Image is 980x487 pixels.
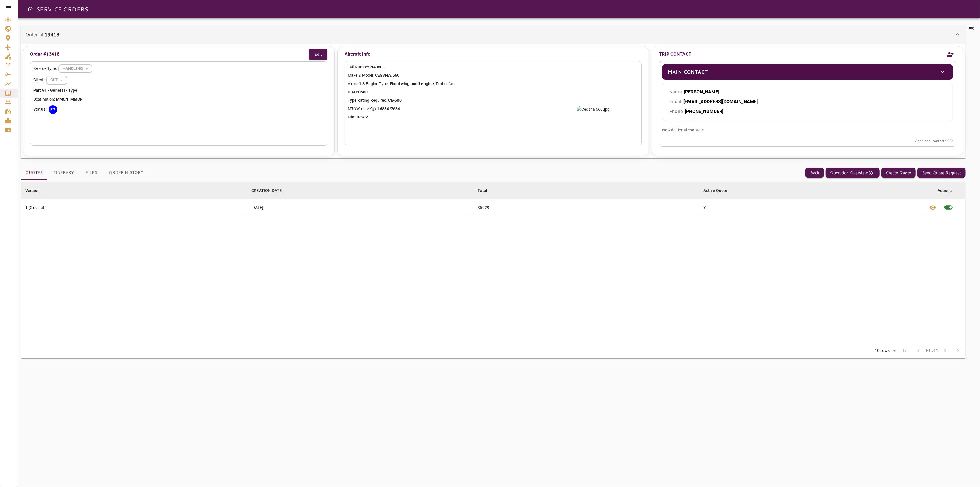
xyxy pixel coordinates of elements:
[925,348,938,354] span: 1-1 of 1
[345,49,642,60] p: Aircraft Info
[375,73,399,78] b: CESSNA, 560
[699,199,925,216] td: Y
[46,72,67,88] div: HANDLING
[685,109,723,114] b: [PHONE_NUMBER]
[662,127,953,133] p: No Additional contacts.
[871,346,898,355] div: 10 rows
[78,166,104,180] button: Files
[21,166,47,180] button: Quotes
[669,108,946,115] p: Phone:
[917,168,966,178] button: Send Quote Request
[662,138,953,143] p: Additional contacts: 0 /9
[63,97,65,101] b: C
[348,97,639,103] p: Type Rating Required:
[21,166,148,180] div: basic tabs example
[945,48,956,61] button: Add new contact
[703,187,735,194] span: Active Quote
[370,65,385,69] b: N406EJ
[25,187,47,194] span: Version
[826,168,880,178] button: Quotation Overview
[358,90,368,94] b: C560
[348,106,639,112] p: MTOW (lbs/Kg):
[25,31,59,38] p: Order Id:
[25,3,36,15] button: Open drawer
[659,51,691,58] p: TRIP CONTACT
[309,49,327,60] button: Edit
[45,31,59,38] b: 13418
[33,96,324,102] p: Destination:
[348,114,639,120] p: Min Crew:
[683,99,758,104] b: [EMAIL_ADDRESS][DOMAIN_NAME]
[952,344,966,358] span: Last Page
[21,25,966,44] div: Order Id:13418
[388,98,402,103] b: CE-500
[21,199,247,216] td: 1 (Original)
[33,106,46,112] p: Status:
[938,67,947,77] button: toggle
[940,199,957,216] span: This quote is already active
[251,187,282,194] div: CREATION DATE
[378,106,400,111] b: 16830/7634
[77,97,80,101] b: C
[33,64,324,73] div: Service Type:
[47,166,78,180] button: Itinerary
[805,168,824,178] button: Back
[473,199,699,216] td: $5029
[70,97,74,101] b: M
[669,98,946,105] p: Email:
[912,344,925,358] span: Previous Page
[59,97,63,101] b: M
[247,199,473,216] td: [DATE]
[74,97,77,101] b: M
[104,166,148,180] button: Order History
[21,44,966,158] div: Order Id:13418
[33,87,324,93] p: Part 91 - General - Type
[938,344,952,358] span: Next Page
[68,97,69,101] b: ,
[478,187,487,194] div: Total
[873,348,891,353] div: 10 rows
[478,187,495,194] span: Total
[577,106,610,112] img: Cessna 560.jpg
[251,187,289,194] span: CREATION DATE
[669,89,946,95] p: Name:
[366,115,368,119] b: 2
[348,64,639,70] p: Tail Number:
[390,81,454,86] b: Fixed wing multi engine, Turbo-fan
[684,89,719,95] b: [PERSON_NAME]
[348,81,639,87] p: Aircraft & Engine Type:
[56,97,59,101] b: M
[348,72,639,78] p: Make & Model:
[930,204,937,211] span: visibility
[668,68,708,75] p: Main Contact
[59,61,92,76] div: HANDLING
[33,76,324,85] div: Client:
[65,97,68,101] b: N
[49,105,57,114] div: FP
[662,64,953,80] div: Main Contacttoggle
[703,187,728,194] div: Active Quote
[80,97,83,101] b: N
[926,199,940,216] button: View quote details
[30,51,59,58] p: Order #13418
[25,187,40,194] div: Version
[898,344,912,358] span: First Page
[348,89,639,95] p: ICAO:
[881,168,916,178] button: Create Quote
[36,5,88,14] h6: SERVICE ORDERS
